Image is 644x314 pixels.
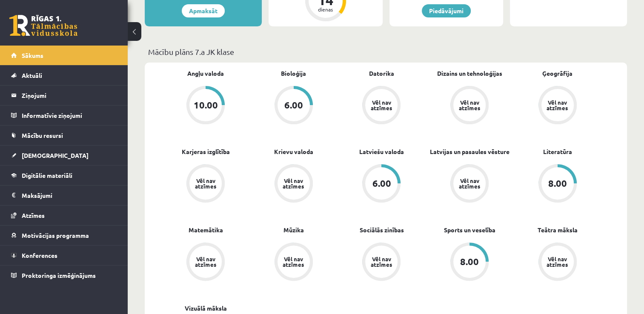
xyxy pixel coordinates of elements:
a: Rīgas 1. Tālmācības vidusskola [9,15,77,36]
a: [DEMOGRAPHIC_DATA] [11,146,117,165]
a: Piedāvājumi [422,4,471,17]
div: Vēl nav atzīmes [194,178,218,189]
span: [DEMOGRAPHIC_DATA] [22,151,89,159]
a: Vēl nav atzīmes [426,86,514,126]
div: 8.00 [548,179,567,188]
div: Vēl nav atzīmes [458,178,481,189]
a: Bioloģija [281,69,306,78]
div: Vēl nav atzīmes [369,256,393,267]
span: Mācību resursi [22,131,63,139]
a: 8.00 [426,243,514,283]
a: Sports un veselība [444,226,495,234]
a: 8.00 [513,164,601,204]
span: Motivācijas programma [22,231,89,239]
legend: Maksājumi [22,186,117,205]
a: Vēl nav atzīmes [426,164,514,204]
a: Vēl nav atzīmes [513,86,601,126]
legend: Ziņojumi [22,86,117,105]
a: Motivācijas programma [11,226,117,245]
a: Digitālie materiāli [11,166,117,185]
span: Proktoringa izmēģinājums [22,271,96,279]
a: 10.00 [162,86,250,126]
a: Vēl nav atzīmes [162,164,250,204]
a: Angļu valoda [187,69,224,78]
span: Aktuāli [22,71,42,79]
div: Vēl nav atzīmes [458,100,481,111]
div: Vēl nav atzīmes [282,256,306,267]
a: Krievu valoda [274,147,313,156]
a: Informatīvie ziņojumi [11,106,117,125]
a: Vizuālā māksla [185,304,227,313]
a: Vēl nav atzīmes [513,243,601,283]
a: Vēl nav atzīmes [250,243,338,283]
a: Sociālās zinības [359,226,404,234]
a: Karjeras izglītība [182,147,230,156]
a: Apmaksāt [182,4,225,17]
a: Mūzika [283,226,304,234]
a: 6.00 [250,86,338,126]
a: Literatūra [543,147,572,156]
div: dienas [313,7,338,12]
div: Vēl nav atzīmes [546,256,570,267]
div: 10.00 [194,100,218,110]
a: Dizains un tehnoloģijas [437,69,502,78]
a: 6.00 [338,164,426,204]
a: Vēl nav atzīmes [338,86,426,126]
a: Mācību resursi [11,126,117,145]
div: Vēl nav atzīmes [282,178,306,189]
div: Vēl nav atzīmes [369,100,393,111]
legend: Informatīvie ziņojumi [22,106,117,125]
span: Atzīmes [22,211,45,219]
div: 8.00 [460,257,479,266]
span: Konferences [22,251,57,259]
p: Mācību plāns 7.a JK klase [148,46,624,57]
a: Konferences [11,245,117,265]
a: Datorika [369,69,394,78]
a: Ģeogrāfija [542,69,572,78]
a: Atzīmes [11,206,117,225]
a: Latviešu valoda [359,147,404,156]
a: Vēl nav atzīmes [250,164,338,204]
div: 6.00 [372,179,391,188]
a: Vēl nav atzīmes [338,243,426,283]
a: Aktuāli [11,66,117,85]
div: Vēl nav atzīmes [546,100,570,111]
span: Digitālie materiāli [22,171,72,179]
a: Matemātika [189,226,223,234]
a: Teātra māksla [538,226,578,234]
div: 6.00 [284,100,303,110]
a: Ziņojumi [11,86,117,105]
a: Vēl nav atzīmes [162,243,250,283]
a: Sākums [11,46,117,65]
a: Maksājumi [11,186,117,205]
a: Proktoringa izmēģinājums [11,265,117,285]
div: Vēl nav atzīmes [194,256,218,267]
span: Sākums [22,51,43,59]
a: Latvijas un pasaules vēsture [430,147,509,156]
